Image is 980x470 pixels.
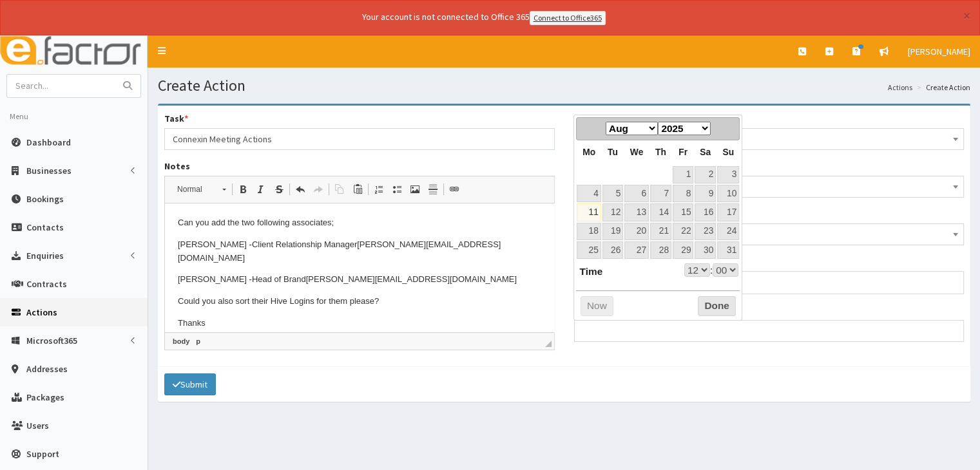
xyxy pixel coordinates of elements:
[624,241,649,259] a: 27
[574,112,607,125] label: Status
[624,203,649,221] a: 13
[291,181,309,198] a: Undo (Ctrl+Z)
[717,241,739,259] a: 31
[349,181,367,198] a: Paste (Ctrl+V)
[164,112,188,125] label: Task
[582,178,956,196] span: Business
[26,448,59,460] span: Support
[424,181,442,198] a: Insert Horizontal Line
[252,181,270,198] a: Italic (Ctrl+I)
[406,181,424,198] a: Image
[624,223,649,240] a: 20
[717,203,739,221] a: 17
[695,166,716,183] a: 2
[445,181,463,198] a: Link (Ctrl+L)
[26,391,64,403] span: Packages
[608,147,618,157] span: Tuesday
[164,160,190,173] label: Notes
[655,147,666,157] span: Thursday
[545,341,552,347] span: Drag to resize
[582,225,956,243] span: Connexin
[576,263,602,279] dt: Time
[602,203,623,221] a: 12
[309,181,327,198] a: Redo (Ctrl+Y)
[678,147,687,157] span: Friday
[963,9,970,23] button: ×
[673,203,693,221] a: 15
[577,223,600,240] a: 18
[650,241,671,259] a: 28
[574,128,965,150] span: Unresolved
[234,181,252,198] a: Bold (Ctrl+B)
[717,185,739,202] a: 10
[650,223,671,240] a: 21
[26,136,71,148] span: Dashboard
[898,35,980,68] a: [PERSON_NAME]
[574,223,965,245] span: Connexin
[630,147,644,157] span: Wednesday
[717,166,739,183] a: 3
[107,10,861,25] div: Your account is not connected to Office 365
[171,181,216,198] span: Normal
[26,306,57,318] span: Actions
[581,296,613,317] button: Now
[582,147,595,157] span: Monday
[164,373,216,395] button: Submit
[577,185,600,202] a: 4
[26,278,67,290] span: Contracts
[722,147,734,157] span: Sunday
[26,363,68,375] span: Addresses
[673,185,693,202] a: 8
[720,119,738,137] a: Next
[717,223,739,240] a: 24
[388,181,406,198] a: Insert/Remove Bulleted List
[26,165,72,176] span: Businesses
[158,77,970,94] h1: Create Action
[26,193,64,205] span: Bookings
[574,176,965,198] span: Business
[602,223,623,240] a: 19
[673,166,693,183] a: 1
[577,241,600,259] a: 25
[700,147,711,157] span: Saturday
[578,119,596,137] a: Prev
[650,203,671,221] a: 14
[331,181,349,198] a: Copy (Ctrl+C)
[888,82,912,93] a: Actions
[695,185,716,202] a: 9
[530,11,606,25] a: Connect to Office365
[602,241,623,259] a: 26
[724,122,734,133] span: Next
[914,82,970,93] li: Create Action
[582,122,592,133] span: Prev
[673,223,693,240] a: 22
[698,296,736,317] button: Done
[577,203,600,221] a: 11
[695,241,716,259] a: 30
[673,241,693,259] a: 29
[908,46,970,57] span: [PERSON_NAME]
[624,185,649,202] a: 6
[650,185,671,202] a: 7
[165,203,554,332] iframe: Rich Text Editor, notes
[270,181,288,198] a: Strike Through
[582,130,956,148] span: Unresolved
[26,420,49,431] span: Users
[26,335,77,346] span: Microsoft365
[602,185,623,202] a: 5
[170,335,192,347] a: body element
[193,335,203,347] a: p element
[695,223,716,240] a: 23
[370,181,388,198] a: Insert/Remove Numbered List
[26,221,64,233] span: Contacts
[26,250,64,261] span: Enquiries
[695,203,716,221] a: 16
[170,180,233,198] a: Normal
[7,75,115,97] input: Search...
